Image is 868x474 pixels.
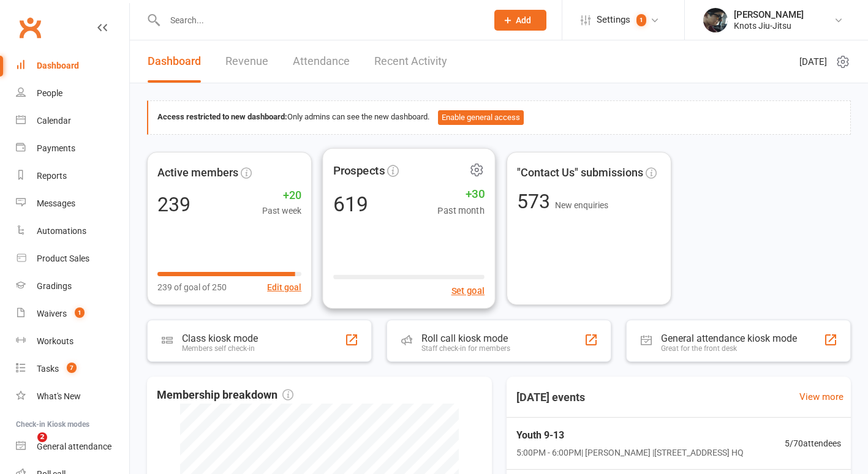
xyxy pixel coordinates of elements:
[37,281,72,291] div: Gradings
[16,273,129,300] a: Gradings
[16,383,129,410] a: What's New
[37,226,86,236] div: Automations
[37,432,47,442] span: 2
[16,328,129,355] a: Workouts
[16,135,129,162] a: Payments
[293,40,350,83] a: Attendance
[37,171,67,181] div: Reports
[494,10,546,31] button: Add
[16,300,129,328] a: Waivers 1
[182,344,258,353] div: Members self check-in
[37,442,111,451] div: General attendance
[225,40,268,83] a: Revenue
[262,204,301,217] span: Past week
[182,333,258,344] div: Class kiosk mode
[37,88,62,98] div: People
[161,12,478,29] input: Search...
[37,336,74,346] div: Workouts
[148,40,201,83] a: Dashboard
[157,195,191,214] div: 239
[636,14,646,26] span: 1
[16,190,129,217] a: Messages
[516,15,531,25] span: Add
[517,164,643,182] span: "Contact Us" submissions
[734,20,804,31] div: Knots Jiu-Jitsu
[785,437,841,450] span: 5 / 70 attendees
[67,363,77,373] span: 7
[374,40,447,83] a: Recent Activity
[267,280,301,294] button: Edit goal
[157,110,841,125] div: Only admins can see the new dashboard.
[799,55,827,69] span: [DATE]
[37,61,79,70] div: Dashboard
[16,80,129,107] a: People
[262,187,301,205] span: +20
[438,184,485,203] span: +30
[16,355,129,383] a: Tasks 7
[157,280,227,294] span: 239 of goal of 250
[516,427,744,443] span: Youth 9-13
[421,333,510,344] div: Roll call kiosk mode
[438,203,485,217] span: Past month
[438,110,524,125] button: Enable general access
[157,112,287,121] strong: Access restricted to new dashboard:
[661,333,797,344] div: General attendance kiosk mode
[333,193,368,214] div: 619
[703,8,728,32] img: thumb_image1614103803.png
[37,391,81,401] div: What's New
[157,386,293,404] span: Membership breakdown
[37,116,71,126] div: Calendar
[16,433,129,461] a: General attendance kiosk mode
[799,389,843,404] a: View more
[16,245,129,273] a: Product Sales
[516,446,744,459] span: 5:00PM - 6:00PM | [PERSON_NAME] | [STREET_ADDRESS] HQ
[16,107,129,135] a: Calendar
[16,162,129,190] a: Reports
[517,190,555,213] span: 573
[37,364,59,374] div: Tasks
[333,161,385,179] span: Prospects
[451,283,485,298] button: Set goal
[15,12,45,43] a: Clubworx
[597,6,630,34] span: Settings
[16,52,129,80] a: Dashboard
[661,344,797,353] div: Great for the front desk
[555,200,608,210] span: New enquiries
[37,254,89,263] div: Product Sales
[37,198,75,208] div: Messages
[507,386,595,408] h3: [DATE] events
[16,217,129,245] a: Automations
[37,143,75,153] div: Payments
[421,344,510,353] div: Staff check-in for members
[12,432,42,462] iframe: Intercom live chat
[157,164,238,182] span: Active members
[75,307,85,318] span: 1
[734,9,804,20] div: [PERSON_NAME]
[37,309,67,318] div: Waivers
